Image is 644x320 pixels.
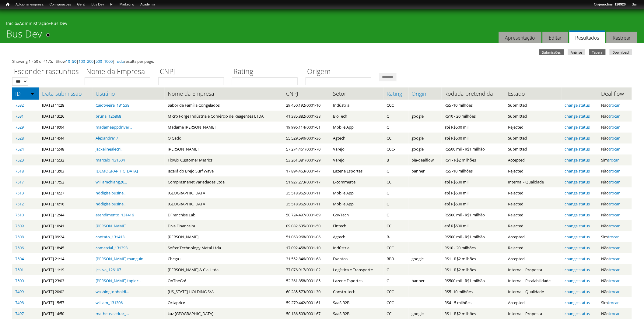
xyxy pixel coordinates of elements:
a: Rating [387,91,406,97]
label: Nome da Empresa [85,66,154,77]
td: C [383,209,409,220]
a: 10 [66,59,70,64]
td: [DATE] 10:41 [39,220,92,231]
td: CC [383,176,409,187]
a: 7500 [15,278,24,283]
a: 7497 [15,311,24,316]
td: CCC- [383,144,409,155]
a: Início [3,2,12,7]
a: change status [565,102,590,108]
a: change status [565,223,590,229]
a: Caiotvieira_131538 [96,102,129,108]
a: trocar [609,168,620,174]
td: Fintech [330,220,383,231]
td: C [383,122,409,133]
td: R$10 - 20 milhões [442,242,505,253]
a: trocar [608,300,619,305]
td: Logística e Transporte [330,264,383,275]
td: até R$500 mil [442,187,505,198]
a: Alexandre17 [96,135,118,141]
td: Sabor de Família Congelados [165,100,283,111]
td: Indústria [330,242,383,253]
td: BioTech [330,111,383,122]
a: Bus Dev [88,2,107,8]
td: [DATE] 15:48 [39,144,92,155]
a: 50 [72,59,76,64]
td: Construtech [330,286,383,297]
a: 7506 [15,245,24,251]
td: R$5 -10 milhões [442,286,505,297]
th: Setor [330,87,383,100]
a: contato_131413 [96,234,124,240]
td: Não [598,165,632,176]
td: Rejected [505,187,562,198]
td: Rejected [505,165,562,176]
td: Accepted [505,253,562,264]
a: trocar [608,234,619,240]
a: williamchiang20... [96,179,127,185]
td: Não [598,111,632,122]
td: até R$500 mil [442,220,505,231]
a: Origin [412,91,439,97]
a: atendimento_131416 [96,212,134,218]
a: 7531 [15,113,24,119]
a: 1000 [104,59,113,64]
a: 500 [96,59,102,64]
td: 59.279.442/0001-61 [283,297,330,308]
td: O Gado [165,133,283,144]
td: 17.894.463/0001-47 [283,165,330,176]
a: Rastrear [607,32,637,44]
td: banner [409,165,442,176]
td: 35.518.962/0001-11 [283,187,330,198]
td: Não [598,286,632,297]
td: Varejo [330,144,383,155]
a: 7517 [15,179,24,185]
td: 31.552.846/0001-68 [283,253,330,264]
td: [US_STATE] HOLDING S/A [165,286,283,297]
td: até R$500 mil [442,122,505,133]
a: change status [565,256,590,261]
a: 7509 [15,223,24,229]
th: Estado [505,87,562,100]
td: BBB- [383,253,409,264]
a: 7501 [15,267,24,272]
a: change status [565,267,590,272]
a: [PERSON_NAME].tapioc... [96,278,141,283]
td: 52.361.858/0001-85 [283,275,330,286]
td: [GEOGRAPHIC_DATA] [165,198,283,209]
a: 7518 [15,168,24,174]
a: trocar [609,245,620,251]
td: E-commerce [330,176,383,187]
a: 7532 [15,102,24,108]
a: trocar [609,267,620,272]
a: change status [565,311,590,316]
td: Rejected [505,122,562,133]
td: B- [383,231,409,242]
td: Rejected [505,220,562,231]
td: Não [598,253,632,264]
td: Não [598,275,632,286]
td: Não [598,187,632,198]
td: [DATE] 13:03 [39,165,92,176]
a: change status [565,212,590,218]
td: CC [383,308,409,319]
td: [DATE] 15:57 [39,297,92,308]
td: Internal - Proposta [505,264,562,275]
a: madameappdriver... [96,124,132,130]
a: trocar [609,190,620,196]
td: [DATE] 13:26 [39,111,92,122]
a: RI [107,2,117,8]
a: 7512 [15,201,24,207]
td: [DATE] 19:04 [39,122,92,133]
td: [DATE] 20:02 [39,286,92,297]
a: 7523 [15,157,24,163]
a: Academia [137,2,158,8]
a: 100 [79,59,85,64]
td: Eventos [330,253,383,264]
div: Showing 1 - 50 of 4175. Show | | | | | | results per page. [12,58,632,64]
a: trocar [609,223,620,229]
td: [DATE] 14:50 [39,308,92,319]
td: google [409,111,442,122]
td: CC [383,133,409,144]
a: Adicionar empresa [12,2,47,8]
